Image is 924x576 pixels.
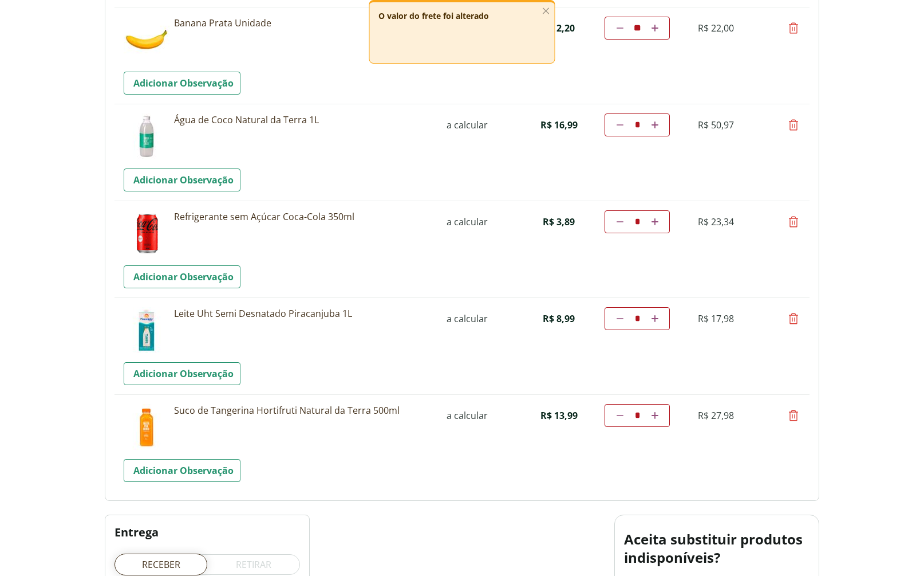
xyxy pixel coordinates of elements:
[624,530,810,567] h2: Aceita substituir produtos indisponíveis?
[174,210,426,223] a: Refrigerante sem Açúcar Coca-Cola 350ml
[543,22,575,34] span: R$ 2,20
[124,210,169,256] img: Refrigerante sem Açúcar Coca-Cola 350ml
[698,215,734,228] span: R$ 23,34
[124,265,240,288] a: Adicionar Observação
[540,119,578,131] span: R$ 16,99
[124,17,169,62] img: Banana Prata Unidade
[124,404,169,450] img: Suco de Tangerina Hortifruti Natural da Terra 500ml
[124,459,240,482] a: Adicionar Observação
[174,404,426,417] a: Suco de Tangerina Hortifruti Natural da Terra 500ml
[114,524,300,540] h2: Entrega
[698,22,734,34] span: R$ 22,00
[447,312,488,325] span: a calcular
[447,215,488,228] span: a calcular
[698,119,734,131] span: R$ 50,97
[447,409,488,422] span: a calcular
[543,312,575,325] span: R$ 8,99
[124,72,240,95] a: Adicionar Observação
[114,554,207,575] label: Receber
[124,362,240,385] a: Adicionar Observação
[698,409,734,422] span: R$ 27,98
[447,119,488,131] span: a calcular
[124,169,240,191] a: Adicionar Observação
[698,312,734,325] span: R$ 17,98
[174,113,426,126] a: Água de Coco Natural da Terra 1L
[124,307,169,353] img: Leite Uht Semi Desnatado Piracanjuba 1L
[207,554,300,575] label: Retirar
[174,17,426,29] a: Banana Prata Unidade
[540,409,578,422] span: R$ 13,99
[174,307,426,320] a: Leite Uht Semi Desnatado Piracanjuba 1L
[543,215,575,228] span: R$ 3,89
[124,113,169,159] img: Água de Coco Natural da Terra 1L
[378,10,489,21] span: O valor do frete foi alterado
